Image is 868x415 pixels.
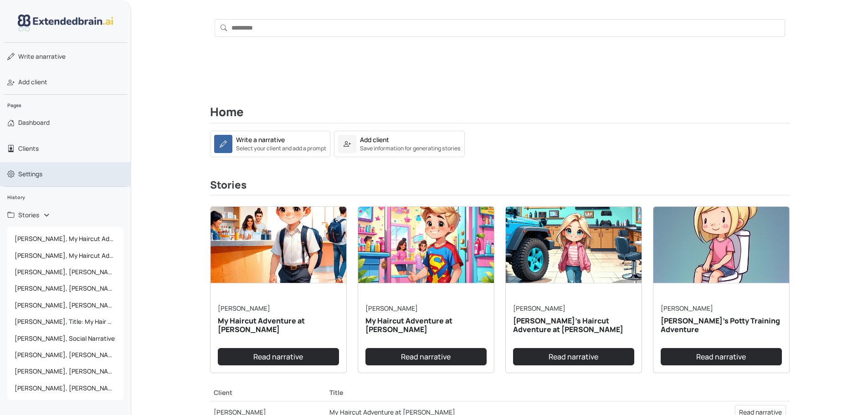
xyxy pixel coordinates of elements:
[11,247,120,264] span: [PERSON_NAME], My Haircut Adventure at [PERSON_NAME]
[11,330,120,347] span: [PERSON_NAME], Social Narrative
[7,347,123,363] a: [PERSON_NAME], [PERSON_NAME]’s College Adventure
[7,264,123,280] a: [PERSON_NAME], [PERSON_NAME]'s Haircut Adventure at [PERSON_NAME]
[7,280,123,297] a: [PERSON_NAME], [PERSON_NAME]'s Potty Training Adventure
[18,52,39,61] span: Write a
[218,317,339,334] h5: My Haircut Adventure at [PERSON_NAME]
[365,304,418,313] a: [PERSON_NAME]
[513,348,634,365] a: Read narrative
[7,330,123,347] a: [PERSON_NAME], Social Narrative
[11,231,120,247] span: [PERSON_NAME], My Haircut Adventure at [PERSON_NAME]
[18,52,66,61] span: narrative
[7,380,123,396] a: [PERSON_NAME], [PERSON_NAME]'s First Day at a [GEOGRAPHIC_DATA]
[18,210,39,220] span: Stories
[7,247,123,264] a: [PERSON_NAME], My Haircut Adventure at [PERSON_NAME]
[513,317,634,334] h5: [PERSON_NAME]'s Haircut Adventure at [PERSON_NAME]
[236,135,285,144] div: Write a narrative
[7,231,123,247] a: [PERSON_NAME], My Haircut Adventure at [PERSON_NAME]
[210,131,330,157] a: Write a narrativeSelect your client and add a prompt
[210,105,790,123] h2: Home
[360,144,461,153] small: Save information for generating stories
[18,118,50,127] span: Dashboard
[334,138,465,147] a: Add clientSave information for generating stories
[661,317,782,334] h5: [PERSON_NAME]'s Potty Training Adventure
[11,380,120,396] span: [PERSON_NAME], [PERSON_NAME]'s First Day at a [GEOGRAPHIC_DATA]
[218,304,270,313] a: [PERSON_NAME]
[11,313,120,330] span: [PERSON_NAME], Title: My Hair Wash Adventure at [PERSON_NAME]
[358,207,494,283] img: narrative
[7,363,123,379] a: [PERSON_NAME], [PERSON_NAME]’s College Adventure: A Social Story
[334,131,465,157] a: Add clientSave information for generating stories
[18,15,113,31] img: logo
[210,384,326,401] th: Client
[11,363,120,379] span: [PERSON_NAME], [PERSON_NAME]’s College Adventure: A Social Story
[365,348,487,365] a: Read narrative
[236,144,326,153] small: Select your client and add a prompt
[210,138,330,147] a: Write a narrativeSelect your client and add a prompt
[11,280,120,297] span: [PERSON_NAME], [PERSON_NAME]'s Potty Training Adventure
[360,135,389,144] div: Add client
[18,77,47,87] span: Add client
[11,347,120,363] span: [PERSON_NAME], [PERSON_NAME]’s College Adventure
[11,264,120,280] span: [PERSON_NAME], [PERSON_NAME]'s Haircut Adventure at [PERSON_NAME]
[653,207,789,283] img: narrative
[11,297,120,313] span: [PERSON_NAME], [PERSON_NAME]'s Birthday Party Adventure
[210,179,790,195] h3: Stories
[7,313,123,330] a: [PERSON_NAME], Title: My Hair Wash Adventure at [PERSON_NAME]
[365,317,487,334] h5: My Haircut Adventure at [PERSON_NAME]
[211,207,346,283] img: narrative
[326,384,676,401] th: Title
[18,169,42,179] span: Settings
[506,207,642,283] img: narrative
[7,297,123,313] a: [PERSON_NAME], [PERSON_NAME]'s Birthday Party Adventure
[218,348,339,365] a: Read narrative
[513,304,565,313] a: [PERSON_NAME]
[661,304,713,313] a: [PERSON_NAME]
[18,144,39,153] span: Clients
[661,348,782,365] a: Read narrative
